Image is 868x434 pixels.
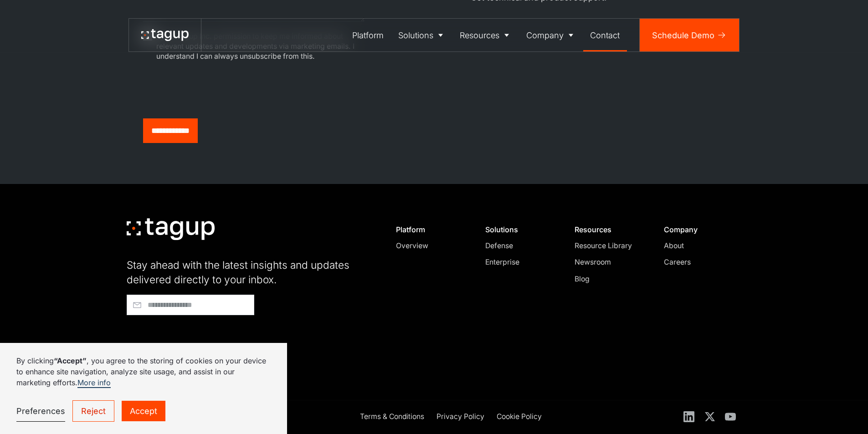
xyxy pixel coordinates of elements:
div: Resources [575,225,644,234]
form: Footer - Early Access [127,295,373,379]
div: Contact [590,29,620,41]
div: Company [526,29,564,41]
div: Solutions [398,29,433,41]
div: Company [664,225,734,234]
a: Solutions [391,19,453,51]
p: By clicking , you agree to the storing of cookies on your device to enhance site navigation, anal... [16,355,271,388]
strong: “Accept” [54,356,87,365]
div: Platform [396,225,466,234]
a: Terms & Conditions [360,411,424,424]
div: Resources [460,29,499,41]
div: Schedule Demo [652,29,714,41]
div: Platform [352,29,384,41]
a: Schedule Demo [640,19,739,51]
a: Privacy Policy [437,411,484,424]
div: Terms & Conditions [360,411,424,422]
a: Defense [485,240,555,251]
a: Newsroom [575,257,644,268]
a: About [664,240,734,251]
a: Cookie Policy [497,411,542,424]
div: Stay ahead with the latest insights and updates delivered directly to your inbox. [127,258,373,286]
a: Accept [122,401,165,421]
a: Overview [396,240,466,251]
iframe: reCAPTCHA [127,319,265,355]
a: Company [519,19,583,51]
a: Contact [583,19,627,51]
a: Enterprise [485,257,555,268]
a: Platform [345,19,391,51]
iframe: reCAPTCHA [143,75,282,110]
a: Careers [664,257,734,268]
a: Resources [453,19,519,51]
a: Resource Library [575,240,644,251]
a: Blog [575,274,644,285]
div: Cookie Policy [497,411,542,422]
a: Preferences [16,401,65,422]
a: More info [77,378,111,388]
div: Privacy Policy [437,411,484,422]
div: Solutions [485,225,555,234]
a: Reject [72,400,114,422]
